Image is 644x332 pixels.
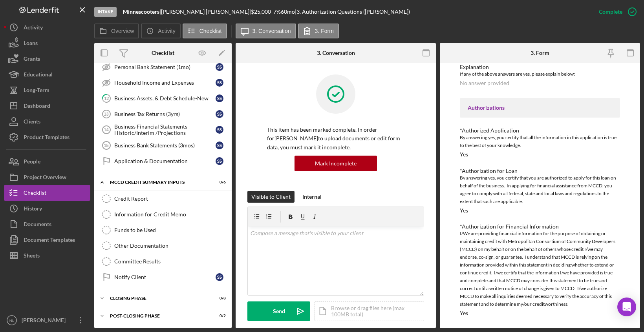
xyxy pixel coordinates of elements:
a: 12Business Assets, & Debt Schedule-NewSS [98,91,228,106]
div: Closing Phase [110,296,206,301]
div: 0 / 8 [212,296,226,301]
a: Personal Bank Statement (1mo)SS [98,59,228,75]
div: 3. Conversation [317,50,355,56]
tspan: 15 [104,143,108,148]
button: Internal [298,191,326,203]
button: Educational [4,67,90,82]
div: Business Financial Statements Historic/Interim /Projections [114,123,216,136]
button: Document Templates [4,232,90,248]
button: Clients [4,114,90,129]
button: Checklist [4,185,90,201]
a: Credit Report [98,191,228,207]
div: Document Templates [24,232,75,250]
div: Business Assets, & Debt Schedule-New [114,95,216,102]
div: Loans [24,35,38,53]
div: Funds to be Used [114,227,227,233]
a: 15Business Bank Statements (3mos)SS [98,138,228,153]
div: Sheets [24,248,40,265]
div: *Authorization for Financial Information [460,223,620,230]
div: 0 / 6 [212,180,226,185]
div: Clients [24,114,40,131]
div: Committee Results [114,258,227,265]
a: Application & DocumentationSS [98,153,228,169]
button: Visible to Client [247,191,295,203]
div: MCCD Credit Summary Inputs [110,180,206,185]
a: Loans [4,35,90,51]
div: By answering yes, you certify that you are authorized to apply for this loan on behalf of the bus... [460,174,620,205]
div: I/We are providing financial information for the purpose of obtaining or maintaining credit with ... [460,230,620,308]
b: Minnescooters [123,8,159,15]
div: Project Overview [24,169,66,187]
button: Overview [94,24,139,38]
button: History [4,201,90,216]
div: Post-Closing Phase [110,314,206,318]
button: Grants [4,51,90,67]
div: People [24,154,40,171]
a: Long-Term [4,82,90,98]
div: Complete [599,4,622,20]
div: S S [216,142,223,149]
div: Authorizations [468,105,612,111]
label: Checklist [199,28,222,34]
div: If any of the above answers are yes, please explain below: [460,70,620,78]
a: Funds to be Used [98,222,228,238]
div: S S [216,126,223,134]
a: Sheets [4,248,90,263]
label: 3. Form [315,28,334,34]
div: Internal [302,191,322,203]
a: 13Business Tax Returns (3yrs)SS [98,106,228,122]
button: Documents [4,216,90,232]
tspan: 13 [104,112,108,116]
div: Mark Incomplete [315,156,357,171]
button: Project Overview [4,169,90,185]
div: Credit Report [114,196,227,202]
a: Notify ClientSS [98,269,228,285]
div: Dashboard [24,98,50,116]
div: 3. Form [531,50,549,56]
label: 3. Conversation [252,28,291,34]
a: Committee Results [98,254,228,269]
a: Information for Credit Memo [98,207,228,222]
tspan: 14 [104,127,109,132]
button: Dashboard [4,98,90,114]
div: Application & Documentation [114,158,216,164]
button: Send [247,301,310,321]
div: S S [216,273,223,281]
div: Yes [460,151,468,158]
div: Yes [460,310,468,316]
div: *Authorized Application [460,127,620,134]
button: Activity [141,24,180,38]
label: Activity [158,28,175,34]
button: People [4,154,90,169]
button: Product Templates [4,129,90,145]
div: By answering yes, you certify that all the information in this application is true to the best of... [460,134,620,149]
label: Overview [111,28,134,34]
div: S S [216,63,223,71]
div: S S [216,79,223,87]
div: Checklist [152,50,174,56]
div: Personal Bank Statement (1mo) [114,64,216,70]
div: [PERSON_NAME] [20,312,71,330]
div: Notify Client [114,274,216,280]
div: S S [216,110,223,118]
div: Business Bank Statements (3mos) [114,142,216,149]
div: Send [273,301,285,321]
div: Open Intercom Messenger [617,298,636,316]
div: No answer provided [460,80,509,86]
div: 0 / 2 [212,314,226,318]
button: Complete [591,4,640,20]
div: Visible to Client [251,191,291,203]
div: Activity [24,20,43,37]
a: Other Documentation [98,238,228,254]
div: | [123,9,161,15]
p: This item has been marked complete. In order for [PERSON_NAME] to upload documents or edit form d... [267,125,404,152]
div: Business Tax Returns (3yrs) [114,111,216,117]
